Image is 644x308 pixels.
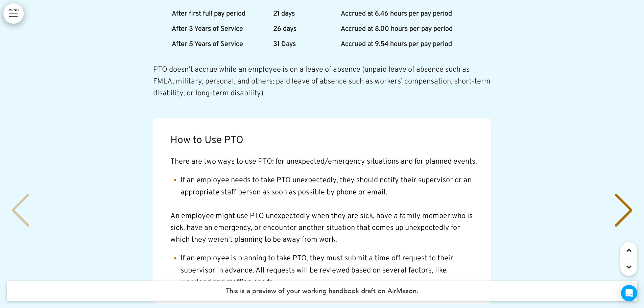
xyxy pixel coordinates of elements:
[613,193,634,227] div: Next slide
[172,9,245,18] strong: After first full pay period
[273,25,296,33] strong: 26 days
[170,157,477,166] span: There are two ways to use PTO: for unexpected/emergency situations and for planned events.
[181,176,472,197] span: If an employee needs to take PTO unexpectedly, they should notify their supervisor or an appropri...
[273,9,295,18] strong: 21 days
[7,281,637,301] h4: This is a preview of your working handbook draft on AirMason.
[153,52,491,99] p: PTO doesn’t accrue while an employee is on a leave of absence (unpaid leave of absence such as FM...
[341,40,452,49] strong: Accrued at 9.54 hours per pay period
[3,3,24,24] a: MENU
[170,212,473,244] span: An employee might use PTO unexpectedly when they are sick, have a family member who is sick, have...
[172,25,243,33] strong: After 3 Years of Service
[172,40,243,49] strong: After 5 Years of Service
[7,118,637,304] div: 1 / 6
[170,134,243,147] span: How to Use PTO
[181,254,453,287] span: If an employee is planning to take PTO, they must submit a time off request to their supervisor i...
[341,9,452,18] strong: Accrued at 6.46 hours per pay period
[621,285,637,301] div: Open Intercom Messenger
[273,40,296,49] strong: 31 Days
[341,25,453,33] strong: Accrued at 8.00 hours per pay period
